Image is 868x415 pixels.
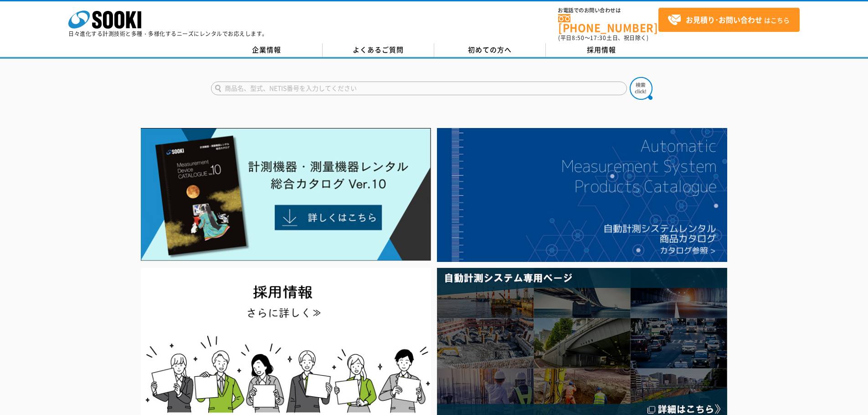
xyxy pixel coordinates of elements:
[434,43,546,57] a: 初めての方へ
[572,34,585,42] span: 8:50
[630,77,652,100] img: btn_search.png
[558,8,658,13] span: お電話でのお問い合わせは
[437,128,727,262] img: 自動計測システムカタログ
[68,31,268,36] p: 日々進化する計測技術と多種・多様化するニーズにレンタルでお応えします。
[590,34,606,42] span: 17:30
[211,43,323,57] a: 企業情報
[686,14,762,25] strong: お見積り･お問い合わせ
[546,43,657,57] a: 採用情報
[141,128,431,261] img: Catalog Ver10
[558,14,658,33] a: [PHONE_NUMBER]
[668,13,790,27] span: はこちら
[211,82,627,95] input: 商品名、型式、NETIS番号を入力してください
[658,8,800,32] a: お見積り･お問い合わせはこちら
[558,34,648,42] span: (平日 ～ 土日、祝日除く)
[468,45,512,55] span: 初めての方へ
[323,43,434,57] a: よくあるご質問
